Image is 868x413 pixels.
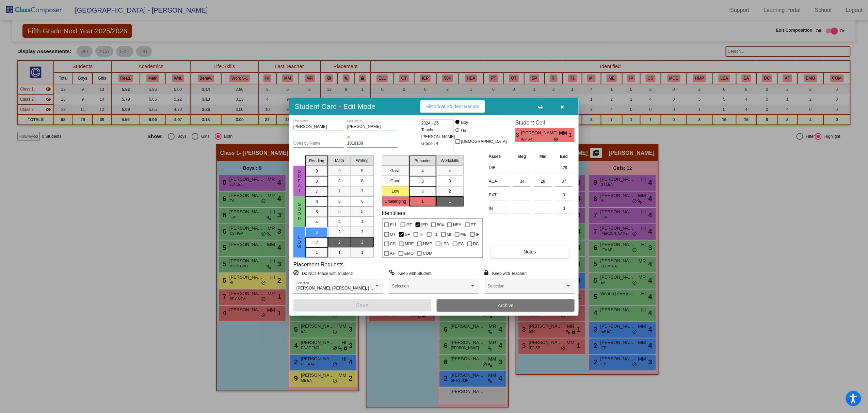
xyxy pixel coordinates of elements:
[356,158,369,164] span: Writing
[404,249,414,258] span: EMO
[489,203,510,214] input: assessment
[390,221,397,229] span: ELL
[316,188,318,195] span: 7
[309,158,324,164] span: Reading
[433,230,437,238] span: T1
[420,100,485,113] button: Historical Student Record
[405,240,414,248] span: MDE
[361,188,364,194] span: 7
[335,158,344,164] span: Math
[425,104,480,109] span: Historical Student Record
[421,178,424,184] span: 3
[338,219,341,225] span: 4
[338,178,341,184] span: 8
[316,249,318,255] span: 1
[338,188,341,194] span: 7
[459,240,464,248] span: EA
[498,303,514,308] span: Archive
[415,158,431,164] span: Behavior
[419,230,423,238] span: RI
[461,119,468,126] div: Boy
[361,239,364,245] span: 2
[361,168,364,174] span: 9
[521,130,559,137] span: [PERSON_NAME]
[338,249,341,255] span: 1
[421,198,424,204] span: 1
[316,209,318,215] span: 5
[461,137,507,146] span: [DEMOGRAPHIC_DATA]
[569,131,575,139] span: 1
[421,127,455,140] span: Teacher: [PERSON_NAME]
[338,168,341,174] span: 9
[421,168,424,174] span: 4
[361,178,364,184] span: 8
[296,169,303,193] span: Great
[421,188,424,195] span: 2
[489,190,510,200] input: assessment
[421,120,439,127] span: 2024 - 25
[361,219,364,225] span: 4
[389,270,433,277] label: = Keep with Student:
[471,221,476,229] span: PT
[361,229,364,235] span: 3
[453,221,462,229] span: HEA
[316,229,318,235] span: 3
[361,209,364,215] span: 5
[405,230,410,238] span: SP
[476,230,480,238] span: IP
[316,239,318,246] span: 2
[461,128,468,134] div: Girl
[553,153,575,160] th: End
[485,270,527,277] label: = Keep with Teacher:
[524,249,536,254] span: Notes
[491,246,569,258] button: Notes
[361,198,364,204] span: 6
[338,209,341,215] span: 5
[293,270,353,277] label: = Do NOT Place with Student:
[449,178,451,184] span: 3
[441,158,459,164] span: Workskills
[296,286,438,291] span: [PERSON_NAME], [PERSON_NAME], [PERSON_NAME], [PERSON_NAME]
[489,163,510,173] input: assessment
[515,119,575,126] h3: Student Cell
[293,141,344,146] input: goes by name
[521,137,554,142] span: IEP SP
[461,230,467,238] span: ME
[423,249,432,258] span: COM
[382,210,405,216] label: Identifiers
[533,153,553,160] th: Mid
[512,153,533,160] th: Beg
[293,261,344,268] label: Placement Requests
[390,240,396,248] span: CS
[316,178,318,184] span: 8
[347,141,398,146] input: Enter ID
[423,240,432,248] span: HMP
[338,229,341,235] span: 3
[316,168,318,174] span: 9
[295,102,375,111] h3: Student Card - Edit Mode
[559,130,569,137] span: MM
[316,199,318,205] span: 6
[390,249,395,258] span: AF
[356,302,368,308] span: Save
[437,221,444,229] span: 504
[449,188,451,194] span: 2
[449,198,451,204] span: 1
[421,221,428,229] span: IEP
[449,168,451,174] span: 4
[447,230,451,238] span: MI
[296,202,303,221] span: Good
[421,140,438,147] span: Grade : 4
[437,299,575,312] button: Archive
[361,249,364,255] span: 1
[338,198,341,204] span: 6
[473,240,479,248] span: DC
[293,299,431,312] button: Save
[390,230,396,238] span: OT
[489,176,510,186] input: assessment
[441,240,449,248] span: LEA
[316,219,318,225] span: 4
[487,153,512,160] th: Asses
[296,235,303,249] span: Low
[338,239,341,245] span: 2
